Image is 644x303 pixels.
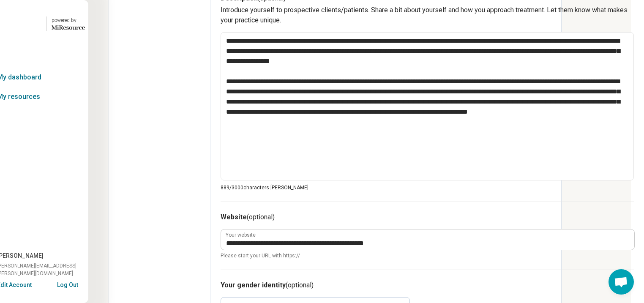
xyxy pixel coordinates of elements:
[57,281,78,287] button: Log Out
[221,252,634,259] span: Please start your URL with https://
[247,213,275,221] span: (optional)
[609,269,634,295] div: Open chat
[286,281,314,289] span: (optional)
[221,5,634,25] p: Introduce yourself to prospective clients/patients. Share a bit about yourself and how you approa...
[226,232,256,237] label: Your website
[221,184,634,191] p: 889/ 3000 characters [PERSON_NAME]
[221,212,634,222] h3: Website
[221,280,634,290] h3: Your gender identity
[52,16,85,24] div: powered by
